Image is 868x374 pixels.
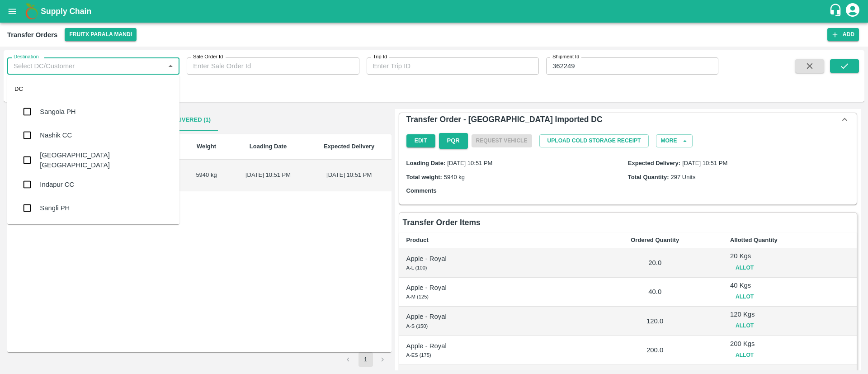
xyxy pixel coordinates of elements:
[187,57,359,75] input: Enter Sale Order Id
[406,294,429,299] span: A-M (125)
[594,316,716,326] p: 120.0
[406,265,427,270] span: A-L (100)
[41,7,91,16] b: Supply Chain
[406,254,580,264] p: Apple - Royal
[447,160,492,166] span: [DATE] 10:51 PM
[594,345,716,355] p: 200.0
[682,160,727,166] span: [DATE] 10:51 PM
[324,143,374,150] b: Expected Delivery
[594,287,716,297] p: 40.0
[406,341,580,351] p: Apple - Royal
[406,237,429,243] b: Product
[406,113,603,126] h6: Transfer Order - [GEOGRAPHIC_DATA] Imported DC
[359,352,373,367] button: page 1
[340,352,392,367] nav: pagination navigation
[829,3,844,19] div: customer-support
[730,261,759,275] button: Allot
[40,107,75,117] div: Sangola PH
[730,290,759,303] button: Allot
[628,160,680,166] label: Expected Delivery:
[594,258,716,268] p: 20.0
[197,143,216,150] b: Weight
[406,174,442,180] label: Total weight:
[552,53,579,61] label: Shipment Id
[40,203,70,213] div: Sangli PH
[406,187,437,194] label: Comments
[406,134,435,147] button: Edit
[730,280,849,290] p: 40 Kgs
[250,143,287,150] b: Loading Date
[730,251,849,261] p: 20 Kgs
[403,216,481,229] h6: Transfer Order Items
[367,57,539,75] input: Enter Trip ID
[40,130,72,140] div: Nashik CC
[41,5,829,18] a: Supply Chain
[671,174,696,180] span: 297 Units
[546,57,718,75] input: Enter Shipment ID
[628,174,669,180] label: Total Quantity:
[7,78,179,100] div: DC
[161,109,218,131] button: Delivered (1)
[730,237,778,243] b: Allotted Quantity
[10,60,162,72] input: Select DC/Customer
[14,53,39,61] label: Destination
[184,160,230,191] td: 5940 kg
[406,323,428,329] span: A-S (150)
[193,53,223,61] label: Sale Order Id
[444,174,465,180] span: 5940 kg
[439,133,468,149] button: PQR
[539,134,649,147] button: Upload Cold Storage Receipt
[229,160,307,191] td: [DATE] 10:51 PM
[40,150,172,170] div: [GEOGRAPHIC_DATA] [GEOGRAPHIC_DATA]
[730,319,759,332] button: Allot
[399,113,857,126] div: Transfer Order - [GEOGRAPHIC_DATA] Imported DC
[23,2,41,20] img: logo
[7,29,57,41] div: Transfer Orders
[40,180,74,189] div: Indapur CC
[730,349,759,362] button: Allot
[406,283,580,293] p: Apple - Royal
[827,28,859,41] button: Add
[307,160,392,191] td: [DATE] 10:51 PM
[406,160,446,166] label: Loading Date:
[844,2,861,21] div: account of current user
[631,237,679,243] b: Ordered Quantity
[65,28,137,41] button: Select DC
[406,312,580,322] p: Apple - Royal
[373,53,387,61] label: Trip Id
[656,134,692,147] button: More
[406,352,431,358] span: A-ES (175)
[2,1,23,22] button: open drawer
[165,60,176,72] button: Close
[730,339,849,349] p: 200 Kgs
[730,309,849,319] p: 120 Kgs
